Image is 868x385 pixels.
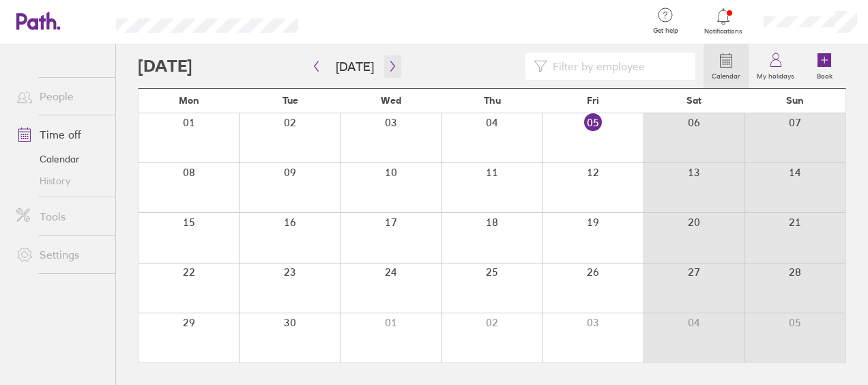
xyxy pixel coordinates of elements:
label: Calendar [704,68,749,81]
label: Book [809,68,841,81]
span: Sat [686,95,701,106]
span: Wed [381,95,401,106]
span: Sun [786,95,804,106]
a: Book [802,44,846,88]
span: Thu [484,95,501,106]
input: Filter by employee [547,53,687,79]
span: Get help [643,27,688,35]
span: Mon [179,95,199,106]
a: People [5,83,115,110]
label: My holidays [749,68,802,81]
button: [DATE] [325,55,385,78]
span: Fri [587,95,599,106]
span: Tue [283,95,298,106]
a: Time off [5,121,115,148]
a: Calendar [704,44,749,88]
span: Notifications [701,27,746,35]
a: Settings [5,241,115,268]
a: Tools [5,203,115,230]
a: Notifications [701,7,746,35]
a: My holidays [749,44,802,88]
a: Calendar [5,148,115,170]
a: History [5,170,115,192]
